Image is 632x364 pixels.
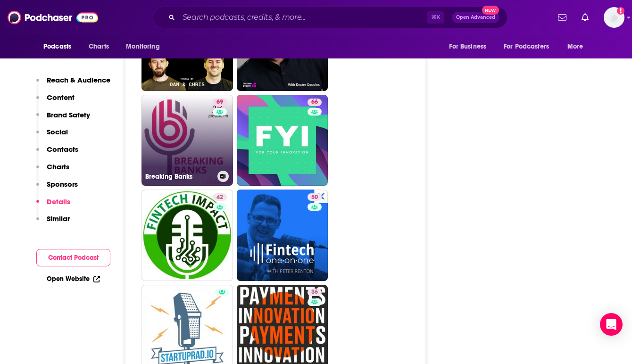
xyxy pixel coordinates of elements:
[216,98,223,107] span: 69
[604,7,624,28] button: Show profile menu
[216,193,223,202] span: 42
[442,38,498,56] button: open menu
[482,6,499,15] span: New
[179,10,427,25] input: Search podcasts, credits, & more...
[47,275,100,283] a: Open Website
[604,7,624,28] span: Logged in as HughE
[554,9,570,25] a: Show notifications dropdown
[141,190,233,281] a: 42
[36,127,68,145] button: Social
[308,193,322,201] a: 50
[89,40,109,53] span: Charts
[237,190,328,281] a: 50
[36,214,70,232] button: Similar
[561,38,595,56] button: open menu
[311,98,318,107] span: 66
[141,95,233,186] a: 69Breaking Banks
[83,38,115,56] a: Charts
[153,7,507,28] div: Search podcasts, credits, & more...
[145,173,214,181] h3: Breaking Banks
[36,180,78,197] button: Sponsors
[617,7,624,15] svg: Add a profile image
[47,162,69,171] p: Charts
[308,289,322,296] a: 36
[36,75,110,93] button: Reach & Audience
[36,197,70,215] button: Details
[578,9,592,25] a: Show notifications dropdown
[36,145,78,162] button: Contacts
[36,249,110,266] button: Contact Podcast
[36,110,90,128] button: Brand Safety
[452,12,499,23] button: Open AdvancedNew
[47,127,68,136] p: Social
[47,214,70,223] p: Similar
[47,93,75,102] p: Content
[47,110,90,119] p: Brand Safety
[237,95,328,186] a: 66
[43,40,71,53] span: Podcasts
[47,145,78,154] p: Contacts
[47,75,110,84] p: Reach & Audience
[604,7,624,28] img: User Profile
[567,40,583,53] span: More
[8,8,98,26] img: Podchaser - Follow, Share and Rate Podcasts
[126,40,159,53] span: Monitoring
[36,93,75,110] button: Content
[456,15,495,20] span: Open Advanced
[311,288,318,297] span: 36
[213,99,227,106] a: 69
[37,38,83,56] button: open menu
[36,162,69,180] button: Charts
[504,40,549,53] span: For Podcasters
[47,180,78,189] p: Sponsors
[449,40,486,53] span: For Business
[308,99,322,106] a: 66
[600,313,623,336] div: Open Intercom Messenger
[47,197,70,206] p: Details
[213,193,227,201] a: 42
[311,193,318,202] span: 50
[498,38,563,56] button: open menu
[119,38,172,56] button: open menu
[427,11,444,24] span: ⌘ K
